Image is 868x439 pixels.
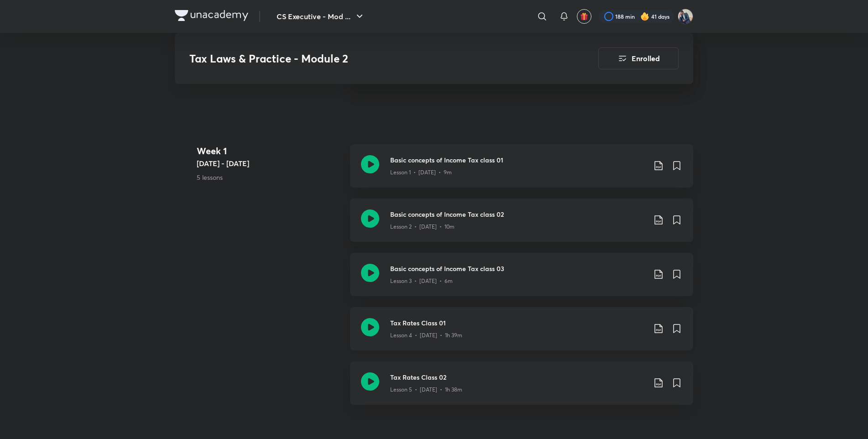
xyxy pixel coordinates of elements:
button: Enrolled [598,47,679,69]
h3: Basic concepts of Income Tax class 03 [390,264,646,273]
button: CS Executive - Mod ... [271,7,371,26]
a: Tax Rates Class 01Lesson 4 • [DATE] • 1h 39m [350,307,693,361]
img: streak [640,12,649,21]
a: Basic concepts of Income Tax class 02Lesson 2 • [DATE] • 10m [350,199,693,253]
h3: Tax Laws & Practice - Module 2 [189,52,547,65]
h3: Basic concepts of Income Tax class 02 [390,209,646,219]
img: Akhil [678,9,693,24]
p: 5 lessons [197,172,343,182]
p: Lesson 2 • [DATE] • 10m [390,223,455,231]
img: Company Logo [175,10,248,21]
a: Basic concepts of Income Tax class 03Lesson 3 • [DATE] • 6m [350,253,693,307]
h5: [DATE] - [DATE] [197,158,343,169]
a: Company Logo [175,10,248,23]
a: Tax Rates Class 02Lesson 5 • [DATE] • 1h 38m [350,361,693,416]
p: Lesson 4 • [DATE] • 1h 39m [390,331,462,340]
h3: Tax Rates Class 02 [390,372,646,382]
a: Basic concepts of Income Tax class 01Lesson 1 • [DATE] • 9m [350,144,693,199]
p: Lesson 3 • [DATE] • 6m [390,277,453,285]
h4: Week 1 [197,144,343,158]
h3: Basic concepts of Income Tax class 01 [390,155,646,165]
p: Lesson 5 • [DATE] • 1h 38m [390,386,462,394]
p: Lesson 1 • [DATE] • 9m [390,168,452,177]
img: avatar [580,12,588,21]
h3: Tax Rates Class 01 [390,318,646,328]
button: avatar [577,9,591,24]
